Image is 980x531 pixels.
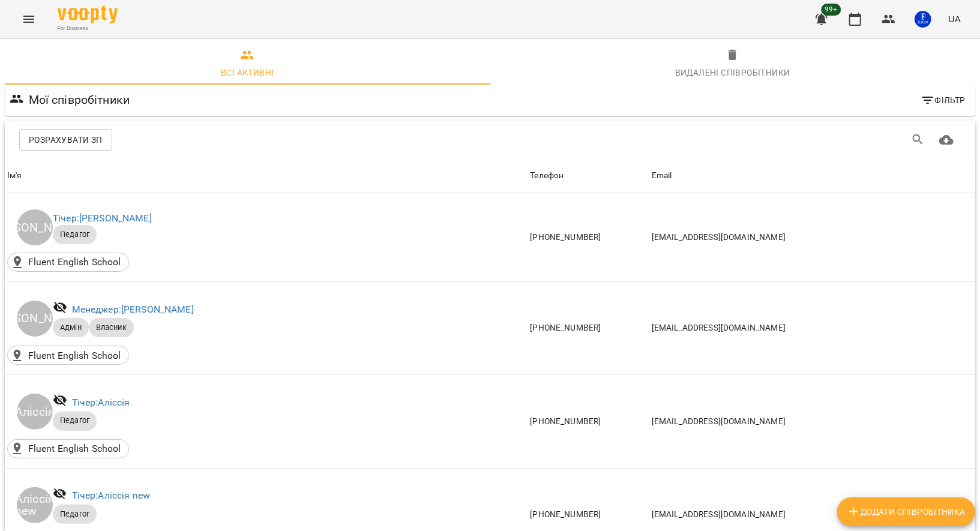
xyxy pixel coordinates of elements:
div: Fluent English School() [7,346,129,365]
div: Sort [7,169,22,183]
button: Фільтр [916,89,970,111]
div: Ім'я [7,169,22,183]
span: Педагог [53,229,97,240]
span: Адмін [53,322,89,333]
img: Voopty Logo [58,6,118,23]
span: Додати співробітника [847,505,966,519]
td: [PHONE_NUMBER] [528,282,649,375]
h6: Мої співробітники [29,91,130,109]
div: Table Toolbar [5,121,975,159]
a: Тічер:Аліссія [72,397,130,408]
td: [PHONE_NUMBER] [528,193,649,282]
div: Видалені cпівробітники [675,65,790,80]
button: Розрахувати ЗП [19,129,112,151]
td: [EMAIL_ADDRESS][DOMAIN_NAME] [649,193,975,282]
button: Завантажити CSV [932,125,961,154]
div: Fluent English School() [7,253,129,272]
button: Menu [14,5,43,34]
td: [EMAIL_ADDRESS][DOMAIN_NAME] [649,282,975,375]
span: Педагог [53,509,97,520]
span: Власник [89,322,134,333]
a: Тічер:Аліссія new [72,490,151,501]
div: [PERSON_NAME] [17,301,53,337]
span: For Business [58,25,118,32]
p: Fluent English School [28,442,121,456]
span: Фільтр [921,93,966,107]
p: Fluent English School [28,349,121,363]
span: Розрахувати ЗП [29,133,103,147]
div: Всі активні [221,65,274,80]
div: Аліссія new [17,487,53,523]
span: UA [948,13,961,25]
button: Пошук [904,125,933,154]
td: [EMAIL_ADDRESS][DOMAIN_NAME] [649,375,975,468]
button: Додати співробітника [837,497,975,526]
div: Телефон [530,169,564,183]
span: 99+ [822,4,841,16]
a: Менеджер:[PERSON_NAME] [72,304,194,315]
span: Ім'я [7,169,525,183]
div: Fluent English School() [7,439,129,458]
div: Sort [652,169,672,183]
div: Sort [530,169,564,183]
div: [PERSON_NAME] [17,209,53,245]
span: Педагог [53,415,97,426]
div: Аліссія [17,394,53,430]
a: Тічер:[PERSON_NAME] [53,212,152,224]
button: UA [943,8,966,30]
div: Email [652,169,672,183]
td: [PHONE_NUMBER] [528,375,649,468]
span: Телефон [530,169,647,183]
img: 2a2e594ce0aa90ba4ff24e9b402c8cdf.jpg [915,11,931,28]
span: Email [652,169,973,183]
p: Fluent English School [28,255,121,269]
